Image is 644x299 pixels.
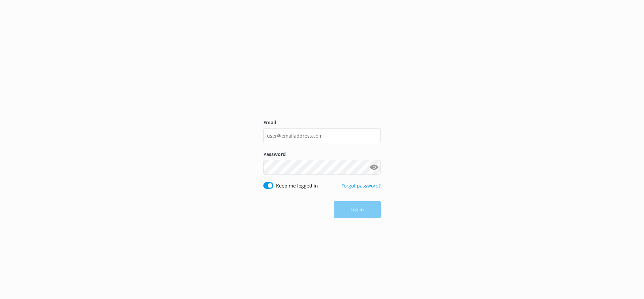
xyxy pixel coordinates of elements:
[276,182,318,190] label: Keep me logged in
[367,161,381,174] button: Show password
[263,128,381,143] input: user@emailaddress.com
[263,119,381,126] label: Email
[341,182,381,189] a: Forgot password?
[263,151,381,158] label: Password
